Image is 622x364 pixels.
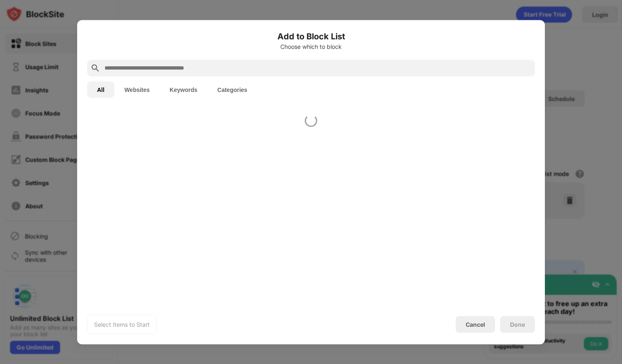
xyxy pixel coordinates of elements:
div: Cancel [466,321,485,328]
div: Done [510,321,525,328]
div: Choose which to block [87,43,535,50]
button: All [87,81,114,98]
button: Keywords [160,81,207,98]
img: search.svg [90,63,100,73]
button: Categories [207,81,257,98]
div: Select Items to Start [94,320,150,328]
button: Websites [114,81,160,98]
h6: Add to Block List [87,30,535,42]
